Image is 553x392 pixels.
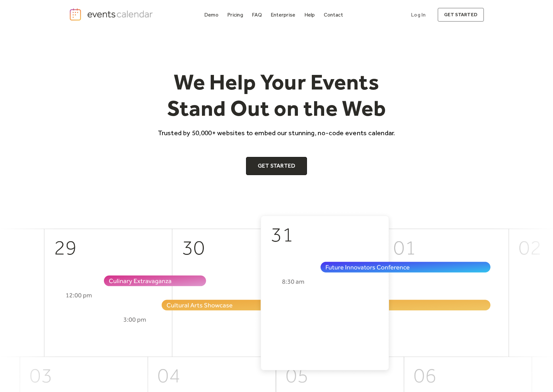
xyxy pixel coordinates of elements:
[302,10,318,19] a: Help
[246,157,307,175] a: Get Started
[202,10,221,19] a: Demo
[152,128,401,137] p: Trusted by 50,000+ websites to embed our stunning, no-code events calendar.
[438,8,484,22] a: get started
[227,13,243,17] div: Pricing
[249,10,265,19] a: FAQ
[69,8,155,21] a: home
[152,69,401,122] h1: We Help Your Events Stand Out on the Web
[268,10,298,19] a: Enterprise
[252,13,262,17] div: FAQ
[225,10,246,19] a: Pricing
[204,13,218,17] div: Demo
[271,13,295,17] div: Enterprise
[304,13,315,17] div: Help
[321,10,346,19] a: Contact
[324,13,343,17] div: Contact
[405,8,432,22] a: Log In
